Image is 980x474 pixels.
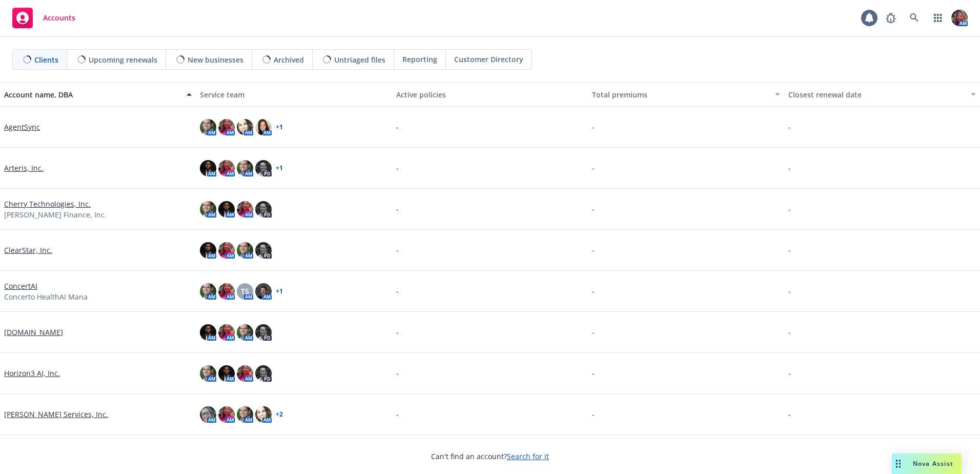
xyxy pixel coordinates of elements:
[904,8,925,28] a: Search
[592,368,595,379] span: -
[4,89,180,100] div: Account name, DBA
[396,409,399,420] span: -
[454,54,523,65] span: Customer Directory
[276,411,283,418] a: + 2
[892,453,962,474] button: Nova Assist
[396,122,399,132] span: -
[892,453,905,474] div: Drag to move
[788,163,791,173] span: -
[788,327,791,338] span: -
[200,365,216,382] img: photo
[592,286,595,297] span: -
[196,82,392,107] button: Service team
[237,406,253,423] img: photo
[255,242,272,259] img: photo
[200,201,216,218] img: photo
[392,82,588,107] button: Active policies
[218,365,235,382] img: photo
[507,451,549,461] a: Search for it
[396,89,584,100] div: Active policies
[4,368,60,379] a: Horizon3 AI, Inc.
[218,283,235,300] img: photo
[334,54,385,65] span: Untriaged files
[241,286,249,297] span: TS
[396,286,399,297] span: -
[396,163,399,173] span: -
[188,54,243,65] span: New businesses
[913,459,953,468] span: Nova Assist
[200,160,216,176] img: photo
[218,242,235,259] img: photo
[4,291,88,302] span: Concerto HealthAI Mana
[276,124,283,130] a: + 1
[237,160,253,176] img: photo
[788,245,791,255] span: -
[396,368,399,379] span: -
[592,122,595,132] span: -
[788,89,965,100] div: Closest renewal date
[592,163,595,173] span: -
[788,122,791,132] span: -
[431,451,549,462] span: Can't find an account?
[788,409,791,420] span: -
[396,245,399,255] span: -
[43,14,75,22] span: Accounts
[4,281,37,291] a: ConcertAI
[588,82,784,107] button: Total premiums
[788,286,791,297] span: -
[592,89,768,100] div: Total premiums
[592,327,595,338] span: -
[200,324,216,341] img: photo
[4,122,40,132] a: AgentSync
[237,242,253,259] img: photo
[218,406,235,423] img: photo
[274,54,304,65] span: Archived
[237,201,253,218] img: photo
[200,119,216,135] img: photo
[4,327,63,338] a: [DOMAIN_NAME]
[4,199,91,209] a: Cherry Technologies, Inc.
[218,201,235,218] img: photo
[951,10,968,26] img: photo
[255,201,272,218] img: photo
[276,288,283,294] a: + 1
[4,209,107,220] span: [PERSON_NAME] Finance, Inc.
[255,324,272,341] img: photo
[200,242,216,259] img: photo
[255,119,272,135] img: photo
[237,119,253,135] img: photo
[218,160,235,176] img: photo
[396,204,399,214] span: -
[928,8,948,28] a: Switch app
[200,406,216,423] img: photo
[402,54,437,65] span: Reporting
[8,4,79,32] a: Accounts
[200,283,216,300] img: photo
[592,245,595,255] span: -
[237,324,253,341] img: photo
[4,409,108,420] a: [PERSON_NAME] Services, Inc.
[4,163,44,173] a: Arteris, Inc.
[784,82,980,107] button: Closest renewal date
[4,245,52,255] a: ClearStar, Inc.
[276,165,283,171] a: + 1
[881,8,901,28] a: Report a Bug
[592,409,595,420] span: -
[218,119,235,135] img: photo
[592,204,595,214] span: -
[788,204,791,214] span: -
[255,365,272,382] img: photo
[34,54,58,65] span: Clients
[255,406,272,423] img: photo
[788,368,791,379] span: -
[237,365,253,382] img: photo
[255,160,272,176] img: photo
[89,54,157,65] span: Upcoming renewals
[255,283,272,300] img: photo
[396,327,399,338] span: -
[218,324,235,341] img: photo
[200,89,387,100] div: Service team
